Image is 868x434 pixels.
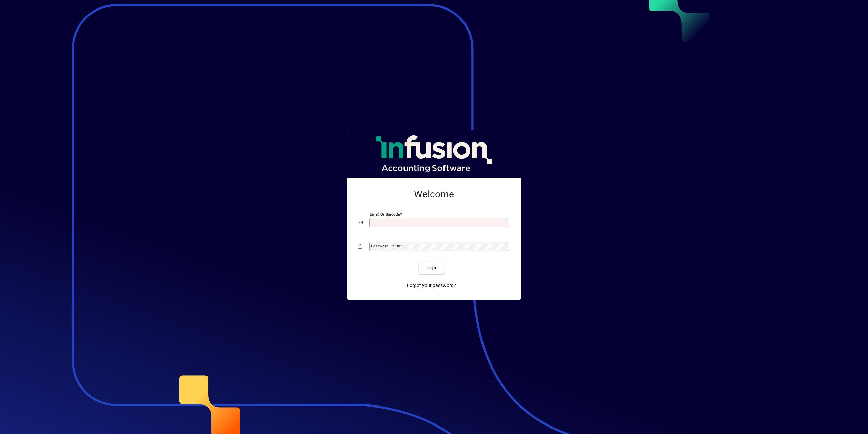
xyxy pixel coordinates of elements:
[407,282,456,289] span: Forgot your password?
[419,262,443,274] button: Login
[358,189,510,200] h2: Welcome
[371,244,400,248] mat-label: Password or Pin
[370,212,400,217] mat-label: Email or Barcode
[424,264,438,271] span: Login
[404,279,459,291] a: Forgot your password?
